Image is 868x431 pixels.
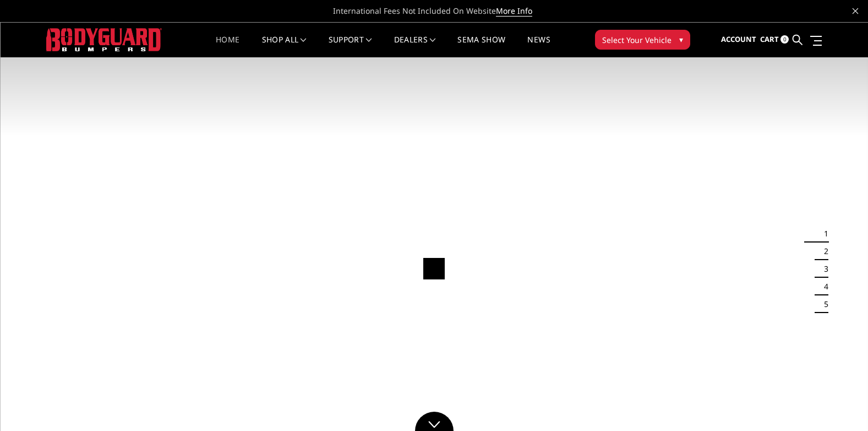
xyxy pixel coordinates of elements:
[721,25,756,55] a: Account
[817,278,828,295] button: 4 of 5
[595,30,690,50] button: Select Your Vehicle
[457,36,505,57] a: SEMA Show
[262,36,307,57] a: shop all
[780,35,789,44] span: 0
[760,25,789,55] a: Cart 0
[496,6,532,17] a: More Info
[216,36,239,57] a: Home
[817,260,828,278] button: 3 of 5
[817,295,828,313] button: 5 of 5
[415,412,454,431] a: Click to Down
[46,28,162,51] img: BODYGUARD BUMPERS
[602,34,672,46] span: Select Your Vehicle
[721,34,756,44] span: Account
[527,36,550,57] a: News
[817,243,828,260] button: 2 of 5
[394,36,436,57] a: Dealers
[329,36,372,57] a: Support
[679,34,683,45] span: ▾
[817,225,828,243] button: 1 of 5
[760,34,779,44] span: Cart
